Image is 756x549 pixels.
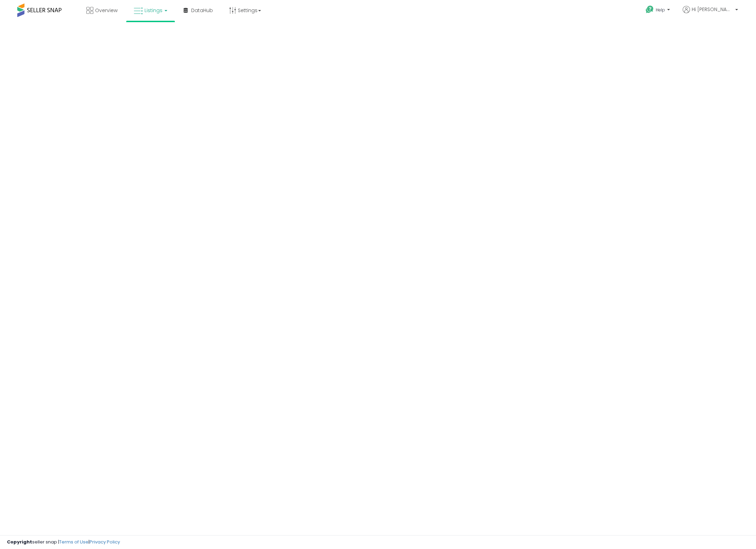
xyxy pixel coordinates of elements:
a: Hi [PERSON_NAME] [683,6,738,21]
span: Overview [95,7,118,14]
span: Listings [144,7,162,14]
span: Help [656,7,665,13]
i: Get Help [645,5,654,14]
span: DataHub [191,7,213,14]
span: Hi [PERSON_NAME] [692,6,733,13]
